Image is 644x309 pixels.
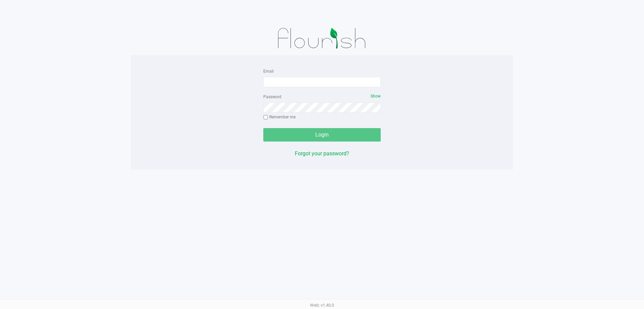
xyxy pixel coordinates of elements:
input: Remember me [263,115,268,120]
span: Web: v1.40.0 [310,303,334,308]
button: Forgot your password? [295,150,349,158]
label: Remember me [263,114,296,120]
label: Password [263,94,281,100]
label: Email [263,68,274,74]
span: Show [371,94,381,99]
